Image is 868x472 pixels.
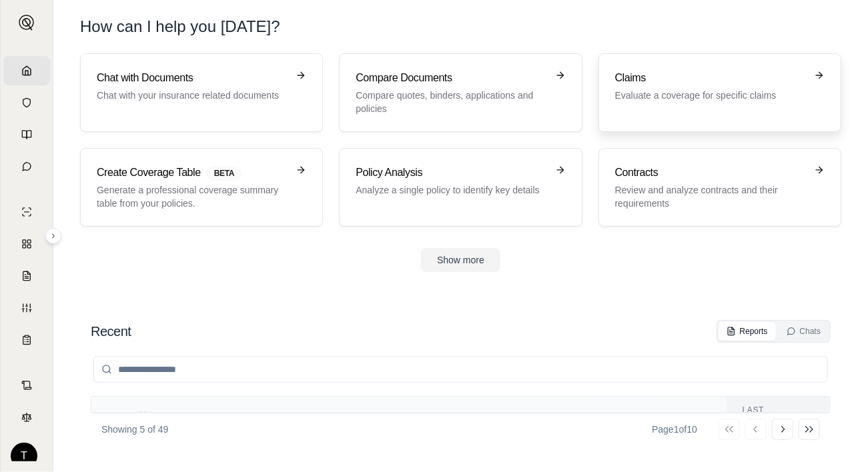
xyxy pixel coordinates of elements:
h3: Compare Documents [356,70,546,86]
a: Claim Coverage [3,261,50,291]
a: Policy Comparisons [3,229,50,259]
a: Chat with DocumentsChat with your insurance related documents [80,53,323,132]
button: Expand sidebar [13,9,40,36]
th: Files [334,397,592,435]
button: Expand sidebar [45,228,61,244]
h3: Policy Analysis [356,165,546,181]
div: Reports [727,326,768,337]
h1: How can I help you [DATE]? [80,16,280,37]
p: Review and analyze contracts and their requirements [615,183,806,210]
a: Create Coverage TableBETAGenerate a professional coverage summary table from your policies. [80,148,323,227]
a: Legal Search Engine [3,403,50,432]
p: Analyze a single policy to identify key details [356,183,546,197]
p: Compare quotes, binders, applications and policies [356,89,546,115]
a: ClaimsEvaluate a coverage for specific claims [598,53,841,132]
button: Chats [779,322,829,341]
p: Generate a professional coverage summary table from your policies. [97,183,288,210]
h3: Chat with Documents [97,70,288,86]
h2: Recent [91,322,131,341]
h3: Create Coverage Table [97,165,288,181]
span: BETA [206,166,242,181]
a: Coverage Table [3,325,50,355]
div: T [11,443,37,469]
a: Prompt Library [3,120,50,149]
a: Custom Report [3,293,50,323]
a: Chat [3,152,50,181]
a: Contract Analysis [3,371,50,400]
div: Chats [787,326,821,337]
a: Documents Vault [3,88,50,117]
p: Chat with your insurance related documents [97,89,288,102]
div: Name [107,410,318,421]
a: Compare DocumentsCompare quotes, binders, applications and policies [339,53,582,132]
p: Evaluate a coverage for specific claims [615,89,806,102]
button: Reports [719,322,776,341]
button: Show more [421,248,500,272]
a: ContractsReview and analyze contracts and their requirements [598,148,841,227]
th: Report Type [592,397,727,435]
p: Showing 5 of 49 [101,423,168,436]
div: Page 1 of 10 [652,423,697,436]
div: Last modified [743,405,814,426]
h3: Contracts [615,165,806,181]
h3: Claims [615,70,806,86]
img: Expand sidebar [19,15,35,31]
a: Home [3,56,50,85]
a: Single Policy [3,197,50,227]
a: Policy AnalysisAnalyze a single policy to identify key details [339,148,582,227]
